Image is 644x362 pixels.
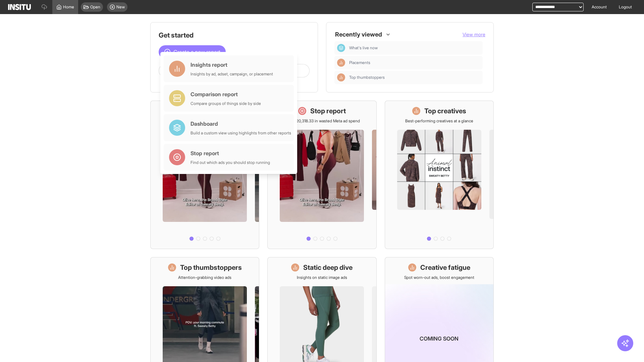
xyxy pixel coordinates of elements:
h1: Top creatives [424,106,466,116]
span: Top thumbstoppers [349,75,385,80]
div: Insights [337,73,345,81]
button: View more [463,31,485,38]
span: Placements [349,60,480,65]
h1: Static deep dive [303,263,353,272]
a: Stop reportSave £20,318.33 in wasted Meta ad spend [267,101,376,249]
div: Dashboard [337,44,345,52]
div: Compare groups of things side by side [191,101,261,106]
div: Comparison report [191,90,261,98]
button: Create a new report [159,45,226,59]
h1: Top thumbstoppers [180,263,242,272]
h1: Stop report [310,106,346,116]
p: Save £20,318.33 in wasted Meta ad spend [284,118,360,124]
span: What's live now [349,45,378,51]
span: Placements [349,60,370,65]
div: Insights by ad, adset, campaign, or placement [191,71,273,77]
div: Dashboard [191,120,291,128]
div: Build a custom view using highlights from other reports [191,130,291,136]
div: Insights report [191,61,273,69]
p: Best-performing creatives at a glance [405,118,473,124]
div: Stop report [191,149,270,157]
div: Insights [337,59,345,67]
p: Attention-grabbing video ads [178,275,231,280]
span: Home [63,4,74,10]
span: New [116,4,125,10]
span: What's live now [349,45,480,51]
span: View more [463,32,485,37]
h1: Get started [159,31,310,40]
p: Insights on static image ads [297,275,347,280]
span: Top thumbstoppers [349,75,480,80]
span: Open [90,4,100,10]
div: Find out which ads you should stop running [191,160,270,165]
span: Create a new report [173,48,220,56]
a: Top creativesBest-performing creatives at a glance [385,101,494,249]
a: What's live nowSee all active ads instantly [150,101,259,249]
img: Logo [8,4,31,10]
